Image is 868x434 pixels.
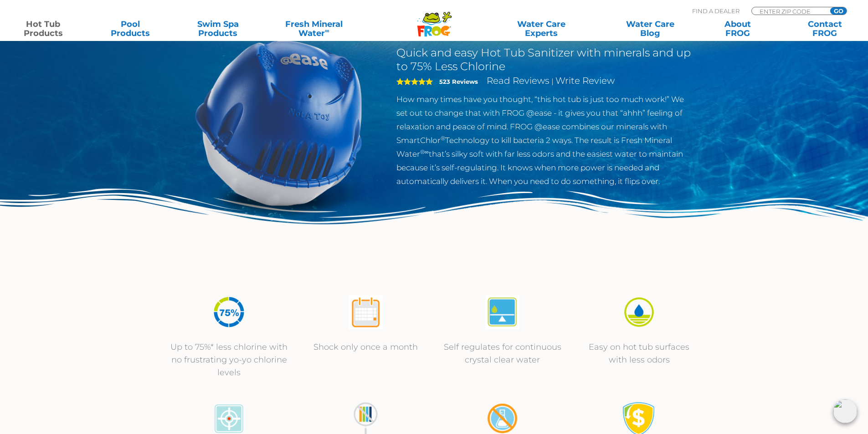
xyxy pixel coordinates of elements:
a: Fresh MineralWater∞ [271,20,356,38]
img: icon-atease-75percent-less [212,295,246,329]
img: openIcon [833,399,857,423]
input: Zip Code Form [759,7,820,15]
h2: Quick and easy Hot Tub Sanitizer with minerals and up to 75% Less Chlorine [396,46,694,73]
sup: ® [441,135,445,142]
a: PoolProducts [97,20,164,38]
p: How many times have you thought, “this hot tub is just too much work!” We set out to change that ... [396,92,694,188]
span: | [551,77,554,86]
a: ContactFROG [791,20,859,38]
a: Read Reviews [487,75,550,86]
a: AboutFROG [704,20,771,38]
a: Water CareBlog [616,20,684,38]
img: atease-icon-self-regulates [485,295,519,329]
img: icon-atease-easy-on [622,295,656,329]
a: Swim SpaProducts [184,20,252,38]
a: Hot TubProducts [9,20,77,38]
img: atease-icon-shock-once [349,295,383,329]
p: Easy on hot tub surfaces with less odors [580,341,699,366]
a: Write Review [555,75,615,86]
p: Shock only once a month [307,341,425,353]
strong: 523 Reviews [439,78,478,85]
img: hot-tub-product-atease-system.png [175,18,383,227]
p: Find A Dealer [692,7,740,15]
p: Self regulates for continuous crystal clear water [443,341,562,366]
sup: ∞ [325,27,329,34]
a: Water CareExperts [486,20,596,38]
span: 5 [396,78,433,85]
input: GO [830,7,847,15]
p: Up to 75%* less chlorine with no frustrating yo-yo chlorine levels [170,341,288,379]
sup: ®∞ [420,148,429,155]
